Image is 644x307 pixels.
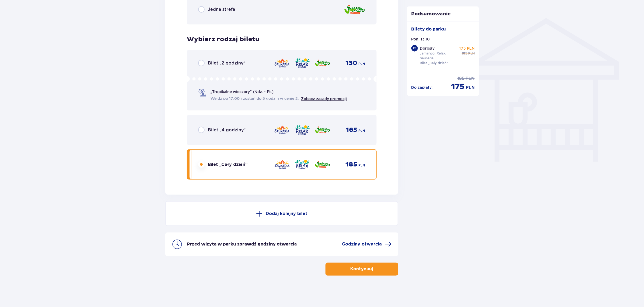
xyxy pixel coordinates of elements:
h3: Wybierz rodzaj biletu [187,35,260,43]
span: Godziny otwarcia [342,241,382,247]
span: 130 [346,59,358,67]
span: Jedna strefa [208,6,235,12]
span: 185 [462,51,467,56]
img: Relax [294,159,310,170]
button: Dodaj kolejny bilet [165,201,398,226]
span: PLN [359,128,365,133]
img: Jamango [314,124,330,136]
span: Bilet „2 godziny” [208,60,245,66]
span: Bilet „Cały dzień” [208,162,247,168]
span: 165 [346,126,358,134]
p: Pon. 13.10 [411,36,430,42]
img: Relax [294,57,310,69]
p: Jamango, Relax, Saunaria [420,51,457,61]
img: Jamango [314,159,330,170]
p: Podsumowanie [407,11,479,17]
span: PLN [465,76,475,81]
p: Bilet „Cały dzień” [420,61,448,66]
img: Jamango [344,2,365,17]
a: Godziny otwarcia [342,241,392,248]
span: Wejdź po 17:00 i zostań do 5 godzin w cenie 2. [211,96,299,101]
p: Bilety do parku [411,26,446,32]
p: Przed wizytą w parku sprawdź godziny otwarcia [187,241,297,247]
div: 1 x [411,45,418,52]
img: Saunaria [274,159,290,170]
span: PLN [359,62,365,66]
img: Saunaria [274,57,290,69]
p: 175 PLN [459,46,475,51]
span: PLN [468,51,475,56]
p: Dorosły [420,46,435,51]
p: Kontynuuj [351,266,373,272]
span: 175 [451,81,465,92]
span: Bilet „4 godziny” [208,127,246,133]
button: Kontynuuj [325,263,398,276]
img: Saunaria [274,124,290,136]
span: PLN [359,163,365,168]
span: „Tropikalne wieczory" (Ndz. - Pt.): [211,89,275,94]
p: Dodaj kolejny bilet [266,211,307,217]
span: PLN [466,85,475,91]
span: 185 [346,161,358,169]
img: Jamango [314,57,330,69]
img: Relax [294,124,310,136]
a: Zobacz zasady promocji [301,97,347,101]
p: Do zapłaty : [411,85,433,90]
span: 185 [457,76,464,81]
